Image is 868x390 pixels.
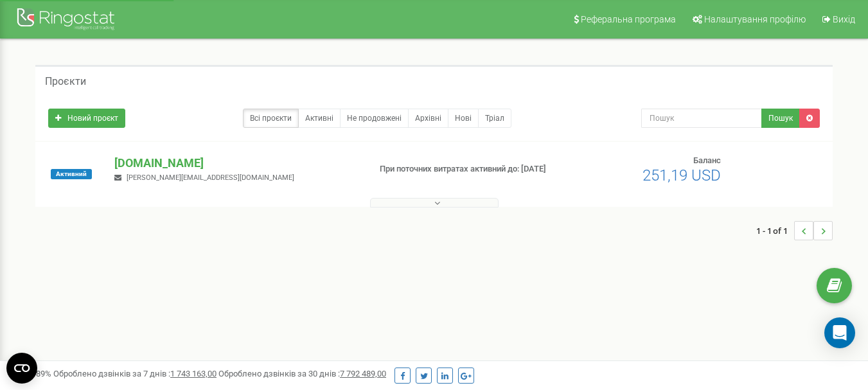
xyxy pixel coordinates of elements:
[243,109,299,128] a: Всі проєкти
[48,109,125,128] a: Новий проєкт
[756,208,833,253] nav: ...
[340,369,386,378] u: 7 792 489,00
[408,109,448,128] a: Архівні
[581,14,676,24] span: Реферальна програма
[53,369,217,378] span: Оброблено дзвінків за 7 днів :
[833,14,855,24] span: Вихід
[6,353,37,384] button: Open CMP widget
[51,169,92,179] span: Активний
[170,369,217,378] u: 1 743 163,00
[448,109,479,128] a: Нові
[693,155,721,165] span: Баланс
[824,317,855,348] div: Open Intercom Messenger
[298,109,341,128] a: Активні
[761,109,800,128] button: Пошук
[642,166,721,184] span: 251,19 USD
[478,109,511,128] a: Тріал
[641,109,762,128] input: Пошук
[380,163,558,175] p: При поточних витратах активний до: [DATE]
[45,76,86,87] h5: Проєкти
[114,155,359,172] p: [DOMAIN_NAME]
[756,221,794,240] span: 1 - 1 of 1
[218,369,386,378] span: Оброблено дзвінків за 30 днів :
[704,14,806,24] span: Налаштування профілю
[340,109,409,128] a: Не продовжені
[127,173,294,182] span: [PERSON_NAME][EMAIL_ADDRESS][DOMAIN_NAME]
